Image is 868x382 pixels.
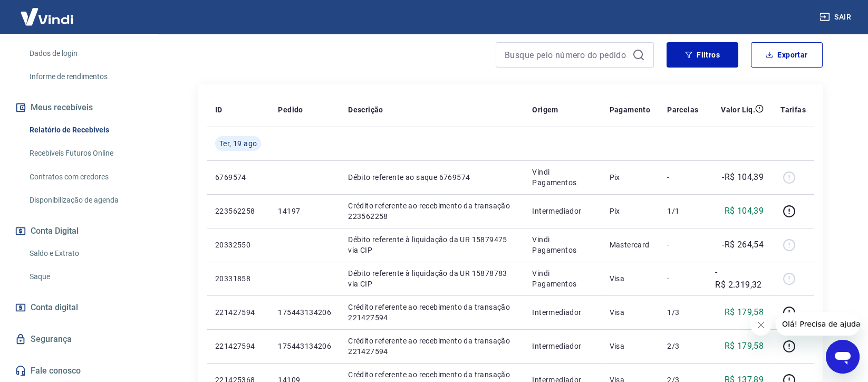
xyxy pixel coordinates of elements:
p: Pix [610,172,651,183]
p: Intermediador [532,206,592,216]
p: - [667,172,698,183]
button: Conta Digital [13,219,145,243]
p: Intermediador [532,341,592,351]
p: 1/1 [667,206,698,216]
img: Vindi [13,1,81,33]
p: 175443134206 [278,307,331,318]
p: R$ 179,58 [725,340,764,352]
p: Visa [610,307,651,318]
p: Origem [532,104,558,115]
span: Ter, 19 ago [219,138,257,149]
p: 223562258 [215,206,261,216]
p: 14197 [278,206,331,216]
p: ID [215,104,223,115]
p: Visa [610,273,651,284]
p: 20331858 [215,273,261,284]
a: Segurança [13,328,145,351]
p: -R$ 2.319,32 [715,266,764,291]
p: Débito referente ao saque 6769574 [348,172,515,183]
p: Débito referente à liquidação da UR 15878783 via CIP [348,268,515,289]
a: Disponibilização de agenda [25,189,145,211]
p: 221427594 [215,307,261,318]
a: Recebíveis Futuros Online [25,142,145,164]
p: Intermediador [532,307,592,318]
p: Crédito referente ao recebimento da transação 221427594 [348,302,515,323]
a: Relatório de Recebíveis [25,119,145,141]
p: Mastercard [610,240,651,250]
p: Descrição [348,104,383,115]
a: Saldo e Extrato [25,243,145,264]
p: - [667,273,698,284]
p: Crédito referente ao recebimento da transação 221427594 [348,336,515,357]
button: Sair [817,7,855,27]
p: 1/3 [667,307,698,318]
p: Parcelas [667,104,698,115]
iframe: Message from company [776,312,860,336]
p: R$ 179,58 [725,306,764,319]
p: Vindi Pagamentos [532,167,592,188]
a: Contratos com credores [25,166,145,188]
iframe: Close message [750,314,771,336]
p: Pagamento [610,104,651,115]
p: Pix [610,206,651,216]
p: -R$ 264,54 [722,238,764,251]
p: Vindi Pagamentos [532,268,592,289]
button: Filtros [667,42,738,68]
p: 175443134206 [278,341,331,351]
a: Saque [25,266,145,288]
input: Busque pelo número do pedido [505,47,628,63]
button: Meus recebíveis [13,96,145,119]
span: Olá! Precisa de ajuda? [6,7,89,16]
span: Conta digital [31,300,78,315]
button: Exportar [751,42,823,68]
p: Vindi Pagamentos [532,234,592,255]
p: Pedido [278,104,303,115]
p: 6769574 [215,172,261,183]
a: Conta digital [13,296,145,319]
p: Tarifas [780,104,806,115]
iframe: Button to launch messaging window [826,340,860,374]
p: R$ 104,39 [725,205,764,217]
p: - [667,240,698,250]
a: Informe de rendimentos [25,66,145,88]
p: Valor Líq. [721,104,755,115]
p: Crédito referente ao recebimento da transação 223562258 [348,200,515,222]
p: 221427594 [215,341,261,351]
p: Débito referente à liquidação da UR 15879475 via CIP [348,234,515,255]
p: 2/3 [667,341,698,351]
p: -R$ 104,39 [722,171,764,184]
p: Visa [610,341,651,351]
p: 20332550 [215,240,261,250]
a: Dados de login [25,43,145,64]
